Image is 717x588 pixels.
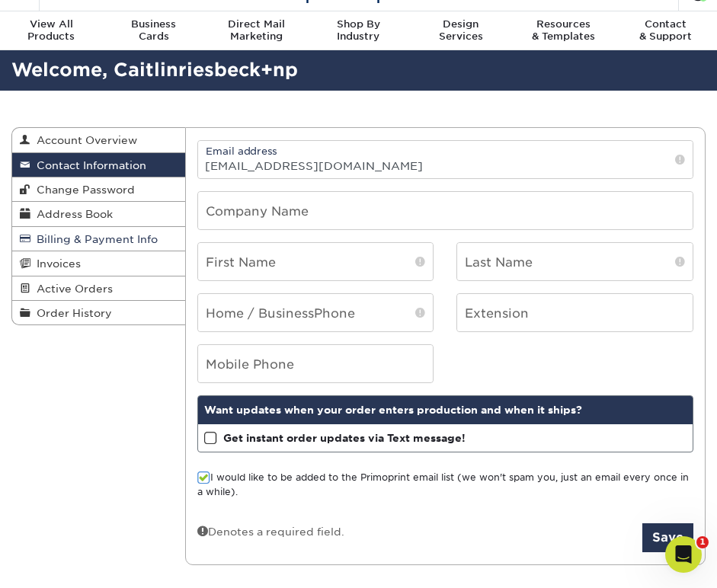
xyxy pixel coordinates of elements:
[4,542,130,583] iframe: Google Customer Reviews
[223,432,466,444] strong: Get instant order updates via Text message!
[307,18,409,30] span: Shop By
[197,523,344,539] div: Denotes a required field.
[615,18,717,30] span: Contact
[12,202,185,226] a: Address Book
[615,18,717,43] div: & Support
[30,159,146,171] span: Contact Information
[665,536,702,573] iframe: Intercom live chat
[696,536,709,548] span: 1
[642,523,693,552] button: Save
[410,11,512,52] a: DesignServices
[30,307,112,319] span: Order History
[30,283,113,295] span: Active Orders
[30,184,135,196] span: Change Password
[307,11,409,52] a: Shop ByIndustry
[30,208,113,220] span: Address Book
[12,153,185,177] a: Contact Information
[12,251,185,276] a: Invoices
[205,11,307,52] a: Direct MailMarketing
[102,18,204,30] span: Business
[30,257,81,270] span: Invoices
[12,128,185,152] a: Account Overview
[12,227,185,251] a: Billing & Payment Info
[198,396,693,423] div: Want updates when your order enters production and when it ships?
[307,18,409,43] div: Industry
[205,18,307,43] div: Marketing
[102,18,204,43] div: Cards
[12,276,185,301] a: Active Orders
[512,18,614,30] span: Resources
[30,233,158,245] span: Billing & Payment Info
[512,11,614,52] a: Resources& Templates
[512,18,614,43] div: & Templates
[12,177,185,202] a: Change Password
[205,18,307,30] span: Direct Mail
[410,18,512,43] div: Services
[30,134,137,146] span: Account Overview
[615,11,717,52] a: Contact& Support
[197,471,693,499] label: I would like to be added to the Primoprint email list (we won't spam you, just an email every onc...
[410,18,512,30] span: Design
[12,301,185,324] a: Order History
[102,11,204,52] a: BusinessCards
